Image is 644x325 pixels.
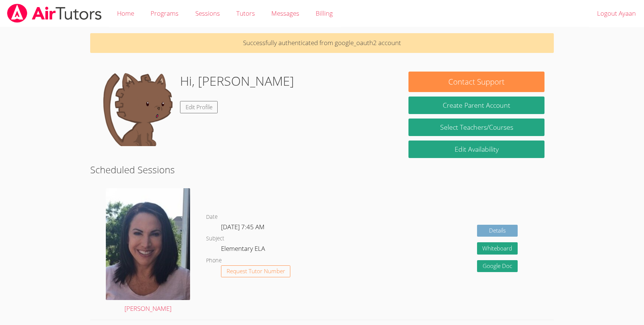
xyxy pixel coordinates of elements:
[408,97,544,114] button: Create Parent Account
[90,162,554,177] h2: Scheduled Sessions
[221,265,291,278] button: Request Tutor Number
[90,33,554,53] p: Successfully authenticated from google_oauth2 account
[221,223,265,231] span: [DATE] 7:45 AM
[408,119,544,136] a: Select Teachers/Courses
[100,72,174,146] img: default.png
[477,242,518,255] button: Whiteboard
[221,243,266,256] dd: Elementary ELA
[6,4,102,23] img: airtutors_banner-c4298cdbf04f3fff15de1276eac7730deb9818008684d7c2e4769d2f7ddbe033.png
[106,188,190,314] a: [PERSON_NAME]
[271,9,299,18] span: Messages
[206,256,222,265] dt: Phone
[408,72,544,92] button: Contact Support
[106,188,190,300] img: avatar.png
[408,141,544,158] a: Edit Availability
[227,268,285,274] span: Request Tutor Number
[180,101,218,113] a: Edit Profile
[206,212,218,222] dt: Date
[477,225,518,237] a: Details
[477,260,518,272] a: Google Doc
[206,234,224,243] dt: Subject
[180,72,294,91] h1: Hi, [PERSON_NAME]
